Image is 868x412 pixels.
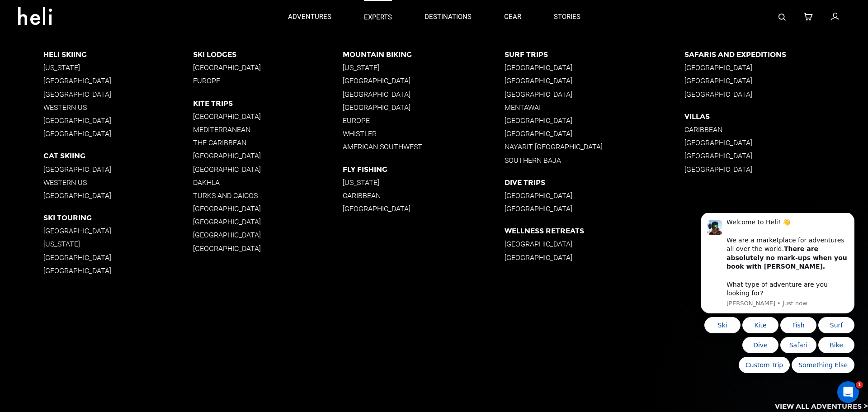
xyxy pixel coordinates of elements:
[684,125,868,134] p: Caribbean
[505,63,684,72] p: [GEOGRAPHIC_DATA]
[55,124,91,140] button: Quick reply: Dive
[43,266,193,275] p: [GEOGRAPHIC_DATA]
[43,63,193,72] p: [US_STATE]
[193,152,343,160] p: [GEOGRAPHIC_DATA]
[343,63,504,72] p: [US_STATE]
[505,240,684,248] p: [GEOGRAPHIC_DATA]
[343,165,504,174] p: Fly Fishing
[343,50,504,59] p: Mountain Biking
[505,116,684,125] p: [GEOGRAPHIC_DATA]
[193,99,343,108] p: Kite Trips
[193,191,343,200] p: Turks and Caicos
[505,90,684,99] p: [GEOGRAPHIC_DATA]
[131,124,167,140] button: Quick reply: Bike
[837,381,859,403] iframe: Intercom live chat
[93,104,129,120] button: Quick reply: Fish
[193,125,343,134] p: Mediterranean
[17,104,53,120] button: Quick reply: Ski
[343,142,504,151] p: American Southwest
[364,13,392,22] p: experts
[343,129,504,138] p: Whistler
[193,244,343,253] p: [GEOGRAPHIC_DATA]
[131,104,167,120] button: Quick reply: Surf
[343,76,504,85] p: [GEOGRAPHIC_DATA]
[43,76,193,85] p: [GEOGRAPHIC_DATA]
[104,144,167,160] button: Quick reply: Something Else
[505,156,684,165] p: Southern Baja
[684,152,868,160] p: [GEOGRAPHIC_DATA]
[505,129,684,138] p: [GEOGRAPHIC_DATA]
[43,129,193,138] p: [GEOGRAPHIC_DATA]
[43,240,193,248] p: [US_STATE]
[43,253,193,262] p: [GEOGRAPHIC_DATA]
[43,227,193,235] p: [GEOGRAPHIC_DATA]
[39,5,160,85] div: Welcome to Heli! 👋 We are a marketplace for adventures all over the world. What type of adventure...
[43,116,193,125] p: [GEOGRAPHIC_DATA]
[93,124,129,140] button: Quick reply: Safari
[193,178,343,187] p: Dakhla
[684,138,868,147] p: [GEOGRAPHIC_DATA]
[20,7,35,22] img: Profile image for Carl
[684,50,868,59] p: Safaris and Expeditions
[505,178,684,187] p: Dive Trips
[343,103,504,112] p: [GEOGRAPHIC_DATA]
[193,76,343,85] p: Europe
[505,227,684,235] p: Wellness Retreats
[43,178,193,187] p: Western US
[14,104,167,160] div: Quick reply options
[193,50,343,59] p: Ski Lodges
[505,142,684,151] p: Nayarit [GEOGRAPHIC_DATA]
[684,63,868,72] p: [GEOGRAPHIC_DATA]
[43,213,193,222] p: Ski Touring
[43,152,193,160] p: Cat Skiing
[193,204,343,213] p: [GEOGRAPHIC_DATA]
[856,381,863,388] span: 1
[684,90,868,99] p: [GEOGRAPHIC_DATA]
[193,63,343,72] p: [GEOGRAPHIC_DATA]
[687,213,868,379] iframe: Intercom notifications message
[288,12,331,22] p: adventures
[505,76,684,85] p: [GEOGRAPHIC_DATA]
[43,50,193,59] p: Heli Skiing
[343,116,504,125] p: Europe
[684,165,868,174] p: [GEOGRAPHIC_DATA]
[505,191,684,200] p: [GEOGRAPHIC_DATA]
[43,90,193,99] p: [GEOGRAPHIC_DATA]
[55,104,91,120] button: Quick reply: Kite
[193,165,343,174] p: [GEOGRAPHIC_DATA]
[684,112,868,121] p: Villas
[505,253,684,262] p: [GEOGRAPHIC_DATA]
[193,138,343,147] p: The Caribbean
[684,76,868,85] p: [GEOGRAPHIC_DATA]
[43,103,193,112] p: Western US
[343,90,504,99] p: [GEOGRAPHIC_DATA]
[193,231,343,239] p: [GEOGRAPHIC_DATA]
[52,144,103,160] button: Quick reply: Custom Trip
[193,112,343,121] p: [GEOGRAPHIC_DATA]
[343,178,504,187] p: [US_STATE]
[193,218,343,226] p: [GEOGRAPHIC_DATA]
[425,12,472,22] p: destinations
[39,32,160,57] b: There are absolutely no mark-ups when you book with [PERSON_NAME].
[505,50,684,59] p: Surf Trips
[778,14,786,21] img: search-bar-icon.svg
[343,191,504,200] p: Caribbean
[39,5,160,85] div: Message content
[43,191,193,200] p: [GEOGRAPHIC_DATA]
[343,204,504,213] p: [GEOGRAPHIC_DATA]
[39,86,160,95] p: Message from Carl, sent Just now
[775,402,868,412] p: View All Adventures >
[505,103,684,112] p: Mentawai
[43,165,193,174] p: [GEOGRAPHIC_DATA]
[505,204,684,213] p: [GEOGRAPHIC_DATA]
